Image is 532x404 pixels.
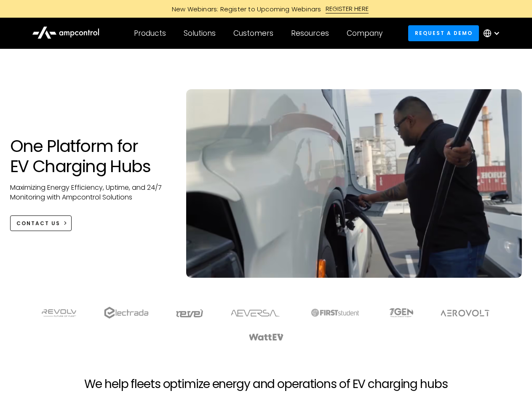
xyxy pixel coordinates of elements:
[10,136,170,176] h1: One Platform for EV Charging Hubs
[233,29,273,38] div: Customers
[134,29,166,38] div: Products
[347,29,382,38] div: Company
[77,4,456,13] a: New Webinars: Register to Upcoming WebinarsREGISTER HERE
[10,183,170,202] p: Maximizing Energy Efficiency, Uptime, and 24/7 Monitoring with Ampcontrol Solutions
[184,29,216,38] div: Solutions
[84,377,447,391] h2: We help fleets optimize energy and operations of EV charging hubs
[10,215,72,231] a: CONTACT US
[291,29,329,38] div: Resources
[440,310,490,316] img: Aerovolt Logo
[326,4,369,13] div: REGISTER HERE
[249,334,284,340] img: WattEV logo
[16,220,60,227] div: CONTACT US
[408,25,479,41] a: Request a demo
[163,5,326,13] div: New Webinars: Register to Upcoming Webinars
[104,307,148,319] img: electrada logo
